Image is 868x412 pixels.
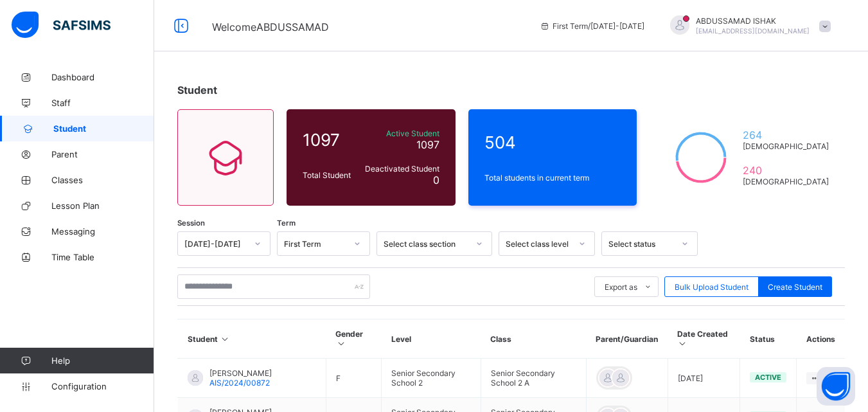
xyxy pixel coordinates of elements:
[177,84,217,96] span: Student
[51,252,154,262] span: Time Table
[209,368,272,378] span: [PERSON_NAME]
[51,381,154,391] span: Configuration
[797,319,845,359] th: Actions
[362,164,439,174] span: Deactivated Student
[335,339,346,348] i: Sort in Ascending Order
[817,367,855,406] button: Open asap
[51,355,154,366] span: Help
[605,282,637,292] span: Export as
[675,282,748,292] span: Bulk Upload Student
[384,239,468,249] div: Select class section
[481,319,586,359] th: Class
[743,141,829,151] span: [DEMOGRAPHIC_DATA]
[506,239,571,249] div: Select class level
[677,339,688,348] i: Sort in Ascending Order
[481,359,586,398] td: Senior Secondary School 2 A
[657,15,837,37] div: ABDUSSAMADISHAK
[51,149,154,159] span: Parent
[743,177,829,186] span: [DEMOGRAPHIC_DATA]
[484,173,621,183] span: Total students in current term
[755,373,781,382] span: active
[177,219,205,228] span: Session
[743,129,829,141] span: 264
[382,319,481,359] th: Level
[743,164,829,177] span: 240
[433,174,439,186] span: 0
[277,219,296,228] span: Term
[51,98,154,108] span: Staff
[768,282,822,292] span: Create Student
[362,129,439,138] span: Active Student
[178,319,326,359] th: Student
[51,226,154,237] span: Messaging
[586,319,668,359] th: Parent/Guardian
[212,21,329,33] span: Welcome ABDUSSAMAD
[51,72,154,82] span: Dashboard
[696,16,810,26] span: ABDUSSAMAD ISHAK
[12,12,111,39] img: safsims
[608,239,674,249] div: Select status
[299,167,359,183] div: Total Student
[284,239,346,249] div: First Term
[326,319,382,359] th: Gender
[53,123,154,134] span: Student
[382,359,481,398] td: Senior Secondary School 2
[209,378,270,388] span: AIS/2024/00872
[540,21,644,31] span: session/term information
[303,130,356,150] span: 1097
[668,359,740,398] td: [DATE]
[220,334,231,344] i: Sort in Ascending Order
[51,201,154,211] span: Lesson Plan
[484,132,621,152] span: 504
[326,359,382,398] td: F
[51,175,154,185] span: Classes
[740,319,797,359] th: Status
[416,138,439,151] span: 1097
[696,27,810,35] span: [EMAIL_ADDRESS][DOMAIN_NAME]
[668,319,740,359] th: Date Created
[184,239,247,249] div: [DATE]-[DATE]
